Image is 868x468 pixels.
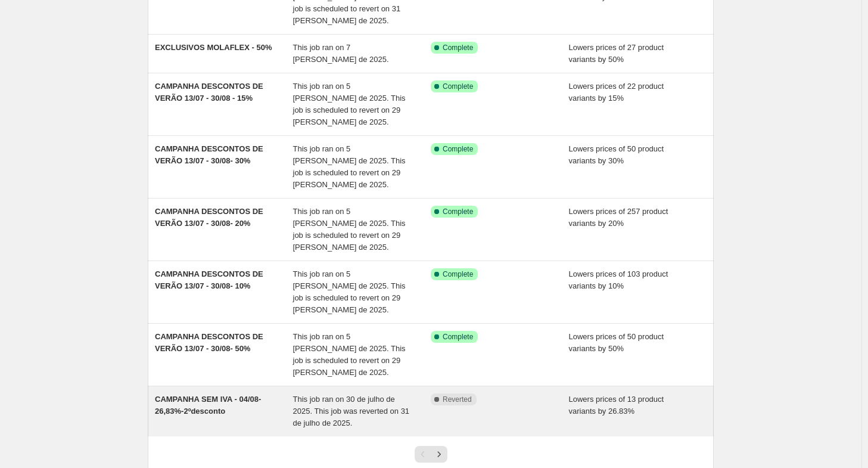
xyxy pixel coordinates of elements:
[443,207,473,216] span: Complete
[443,144,473,154] span: Complete
[293,82,406,126] span: This job ran on 5 [PERSON_NAME] de 2025. This job is scheduled to revert on 29 [PERSON_NAME] de 2...
[293,144,406,189] span: This job ran on 5 [PERSON_NAME] de 2025. This job is scheduled to revert on 29 [PERSON_NAME] de 2...
[155,332,263,353] span: CAMPANHA DESCONTOS DE VERÃO 13/07 - 30/08- 50%
[569,269,668,290] span: Lowers prices of 103 product variants by 10%
[155,82,263,103] span: CAMPANHA DESCONTOS DE VERÃO 13/07 - 30/08 - 15%
[155,43,272,52] span: EXCLUSIVOS MOLAFLEX - 50%
[443,43,473,52] span: Complete
[293,395,410,427] span: This job ran on 30 de julho de 2025. This job was reverted on 31 de julho de 2025.
[569,43,664,64] span: Lowers prices of 27 product variants by 50%
[569,332,664,353] span: Lowers prices of 50 product variants by 50%
[155,144,263,165] span: CAMPANHA DESCONTOS DE VERÃO 13/07 - 30/08- 30%
[415,446,447,463] nav: Pagination
[155,395,261,416] span: CAMPANHA SEM IVA - 04/08-26,83%-2ºdesconto
[443,82,473,91] span: Complete
[443,269,473,279] span: Complete
[293,43,389,64] span: This job ran on 7 [PERSON_NAME] de 2025.
[431,446,447,463] button: Next
[155,269,263,290] span: CAMPANHA DESCONTOS DE VERÃO 13/07 - 30/08- 10%
[293,269,406,314] span: This job ran on 5 [PERSON_NAME] de 2025. This job is scheduled to revert on 29 [PERSON_NAME] de 2...
[293,332,406,377] span: This job ran on 5 [PERSON_NAME] de 2025. This job is scheduled to revert on 29 [PERSON_NAME] de 2...
[569,207,668,228] span: Lowers prices of 257 product variants by 20%
[443,395,472,404] span: Reverted
[155,207,263,228] span: CAMPANHA DESCONTOS DE VERÃO 13/07 - 30/08- 20%
[293,207,406,252] span: This job ran on 5 [PERSON_NAME] de 2025. This job is scheduled to revert on 29 [PERSON_NAME] de 2...
[569,395,664,416] span: Lowers prices of 13 product variants by 26.83%
[569,82,664,103] span: Lowers prices of 22 product variants by 15%
[443,332,473,342] span: Complete
[569,144,664,165] span: Lowers prices of 50 product variants by 30%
